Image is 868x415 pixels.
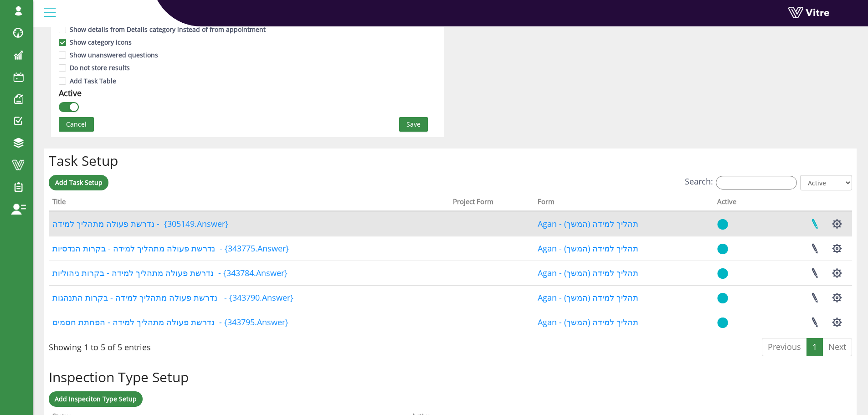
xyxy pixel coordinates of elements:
[717,268,728,279] img: yes
[66,51,162,59] span: Show unanswered questions
[66,63,134,72] span: Do not store results
[538,243,638,254] a: Agan - תהליך למידה (המשך)
[49,153,852,168] h2: Task Setup
[49,175,108,190] a: Add Task Setup
[55,395,137,403] span: Add Inspeciton Type Setup
[538,218,638,229] a: Agan - תהליך למידה (המשך)
[716,176,797,190] input: Search:
[49,195,449,212] th: Title
[717,219,728,230] img: yes
[66,119,87,129] span: Cancel
[52,292,293,303] a: נדרשת פעולה מתהליך למידה - בקרות התנהגות - {343790.Answer}
[66,77,120,85] span: Add Task Table
[717,292,728,304] img: yes
[52,243,289,254] a: נדרשת פעולה מתהליך למידה - בקרות הנדסיות - {343775.Answer}
[538,292,638,303] a: Agan - תהליך למידה (המשך)
[685,175,797,189] label: Search:
[49,337,151,354] div: Showing 1 to 5 of 5 entries
[406,119,421,129] span: Save
[52,218,228,229] a: נדרשת פעולה מתהליך למידה - {305149.Answer}
[717,243,728,255] img: yes
[49,369,852,384] h2: Inspection Type Setup
[55,178,103,187] span: Add Task Setup
[66,38,135,46] span: Show category icons
[52,267,288,278] a: נדרשת פעולה מתהליך למידה - בקרות ניהוליות - {343784.Answer}
[399,117,428,132] button: Save
[449,195,534,212] th: Project Form
[806,338,823,356] a: 1
[717,317,728,328] img: yes
[538,267,638,278] a: Agan - תהליך למידה (המשך)
[49,391,143,407] a: Add Inspeciton Type Setup
[59,117,94,132] button: Cancel
[534,195,714,212] th: Form
[538,317,638,328] a: Agan - תהליך למידה (המשך)
[59,87,82,99] div: Active
[52,317,288,328] a: נדרשת פעולה מתהליך למידה - הפחתת חסמים - {343795.Answer}
[66,25,269,34] span: Show details from Details category instead of from appointment
[714,195,760,212] th: Active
